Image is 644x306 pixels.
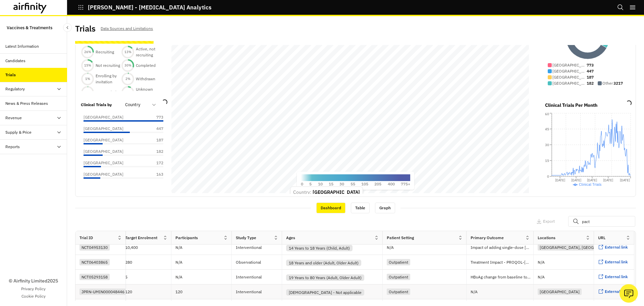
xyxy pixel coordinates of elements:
p: 447 [147,126,163,132]
p: [GEOGRAPHIC_DATA] [84,126,123,132]
tspan: [DATE] [620,178,630,182]
div: [GEOGRAPHIC_DATA], [GEOGRAPHIC_DATA] of [538,244,628,251]
div: 26 % [81,50,94,54]
div: Table [351,203,370,213]
p: Export [543,219,555,224]
div: Outpatient [387,289,410,295]
a: Cookie Policy [21,293,46,299]
div: Dashboard [316,203,345,213]
div: Participants [175,235,198,241]
p: [GEOGRAPHIC_DATA] [84,171,123,177]
tspan: 15 [545,159,549,163]
p: Unknown status [136,86,161,98]
p: 205 [374,181,381,187]
div: 19 Years to 80 Years (Adult, Older Adult) [286,274,364,281]
div: 30 % [121,63,135,68]
p: 120 [125,289,171,295]
p: Vaccines & Treatments [7,21,52,34]
div: 1 % [81,77,94,81]
p: 187 [147,137,163,143]
a: External link [598,274,628,280]
div: Supply & Price [5,129,32,135]
div: Graph [375,203,395,213]
p: N/A [175,246,182,250]
tspan: 0 [547,174,549,179]
p: HBsAg change from baseline to week 6 [471,274,533,280]
p: 10 [318,181,323,187]
div: 15 % [81,63,94,68]
div: [DEMOGRAPHIC_DATA] - Not applicable [286,289,364,296]
h2: Trials [75,24,95,34]
p: 5 [309,181,312,187]
div: Study Type [236,235,256,241]
div: Trial ID [79,235,93,241]
div: JPRN-UMIN000048446 [79,289,126,295]
p: 775+ [401,181,410,187]
p: 182 [587,80,594,86]
div: 14 Years to 18 Years (Child, Adult) [286,245,353,251]
p: Interventional [236,289,282,295]
a: External link [598,245,628,250]
p: [GEOGRAPHIC_DATA] [84,114,123,120]
div: News & Press Releases [5,100,48,106]
button: [PERSON_NAME] - [MEDICAL_DATA] Analytics [78,2,211,13]
p: N/A [387,246,394,250]
span: Clinical Trials [579,182,601,187]
p: Not recruiting [96,62,120,69]
p: Interventional [236,274,282,280]
div: Candidates [5,58,25,64]
p: [GEOGRAPHIC_DATA] [552,74,586,80]
p: Active, not recruiting [136,46,161,58]
div: Reports [5,144,20,150]
p: N/A [538,260,545,264]
p: 55 [351,181,355,187]
p: N/A [471,290,478,294]
div: Target Enrolment [125,235,157,241]
p: [GEOGRAPHIC_DATA] [84,160,123,166]
div: URL [598,235,605,241]
p: Clinical Trials Per Month [545,102,597,109]
div: Trials [5,72,16,78]
span: External link [605,259,628,264]
span: External link [605,274,628,279]
a: External link [598,289,628,295]
p: [GEOGRAPHIC_DATA] [84,137,123,143]
div: Regulatory [5,86,25,92]
p: © Airfinity Limited 2025 [9,277,58,285]
p: 105 [361,181,368,187]
p: 773 [587,62,594,68]
p: Suspended [96,89,116,95]
div: Outpatient [387,259,410,265]
a: External link [598,259,628,265]
p: Completed [136,62,156,69]
p: N/A [175,260,182,264]
p: [GEOGRAPHIC_DATA] [552,62,586,68]
div: Outpatient [387,274,410,280]
div: Revenue [5,115,22,121]
p: Other [602,80,613,86]
tspan: [DATE] [603,178,613,182]
tspan: 60 [545,112,549,116]
button: Search [617,2,624,13]
p: N/A [175,275,182,279]
div: NCT06403865 [79,259,110,265]
div: Latest Information [5,43,39,49]
div: 8 % [121,90,135,95]
input: Search [568,216,635,227]
div: Ages [286,235,295,241]
p: Impact of adding single-dose [DEMOGRAPHIC_DATA] HPV vaccination to the national HPV vaccination p... [471,244,533,251]
a: Privacy Policy [21,286,46,292]
div: 18 Years and older (Adult, Older Adult) [286,260,361,266]
p: Observational [236,259,282,266]
span: External link [605,289,628,294]
div: Locations [538,235,555,241]
p: [GEOGRAPHIC_DATA] [84,148,123,155]
div: 1 % [81,90,94,95]
tspan: [DATE] [587,178,597,182]
p: [GEOGRAPHIC_DATA] [552,68,586,74]
div: Patient Setting [387,235,414,241]
tspan: 45 [545,127,549,131]
tspan: 30 [545,143,549,147]
p: 773 [147,114,163,120]
p: [GEOGRAPHIC_DATA] [552,80,586,86]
